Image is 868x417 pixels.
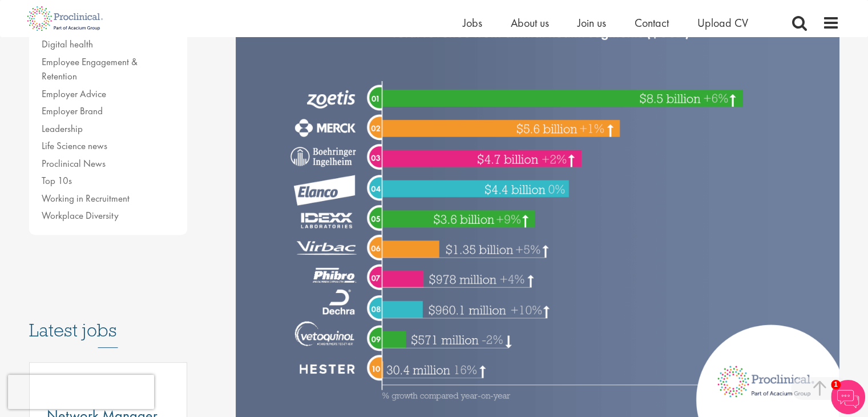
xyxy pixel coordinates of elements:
a: Employer Advice [42,87,106,100]
a: Working in Recruitment [42,192,130,205]
iframe: reCAPTCHA [8,375,154,409]
a: Jobs [463,15,482,30]
a: Contact [635,15,669,30]
a: Top 10s [42,174,72,187]
a: Workplace Diversity [42,209,119,222]
span: 1 [831,380,841,390]
a: Digital health [42,38,93,50]
h3: Latest jobs [29,292,188,348]
a: Employee Engagement & Retention [42,55,138,83]
a: Life Science news [42,139,107,152]
a: Proclinical News [42,157,106,170]
a: Upload CV [697,15,748,30]
img: Chatbot [831,380,865,414]
a: About us [511,15,549,30]
a: Join us [578,15,606,30]
a: Leadership [42,122,83,135]
a: Employer Brand [42,105,103,117]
